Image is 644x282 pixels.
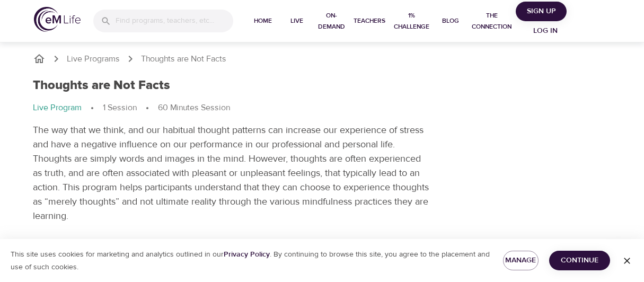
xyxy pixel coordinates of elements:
nav: breadcrumb [33,102,612,114]
button: Log in [520,21,571,41]
span: Teachers [354,15,385,27]
button: Continue [549,251,610,270]
p: The way that we think, and our habitual thought patterns can increase our experience of stress an... [33,123,430,223]
span: The Connection [472,10,511,32]
p: 1 Session [103,102,137,114]
span: Manage [511,254,531,267]
span: Log in [524,24,567,38]
img: logo [34,7,81,32]
span: Live [284,15,310,27]
h1: Thoughts are Not Facts [33,78,170,93]
button: Manage [503,251,539,270]
p: Live Program [33,102,82,114]
span: 1% Challenge [394,10,429,32]
span: Continue [558,254,602,267]
button: Sign Up [516,2,567,21]
input: Find programs, teachers, etc... [116,10,233,32]
p: 60 Minutes Session [158,102,230,114]
nav: breadcrumb [33,52,612,65]
span: Blog [438,15,463,27]
span: Home [250,15,276,27]
span: Sign Up [520,5,562,18]
a: Live Programs [67,53,120,65]
p: Thoughts are Not Facts [141,53,226,65]
span: On-Demand [318,10,345,32]
a: Privacy Policy [224,250,270,259]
